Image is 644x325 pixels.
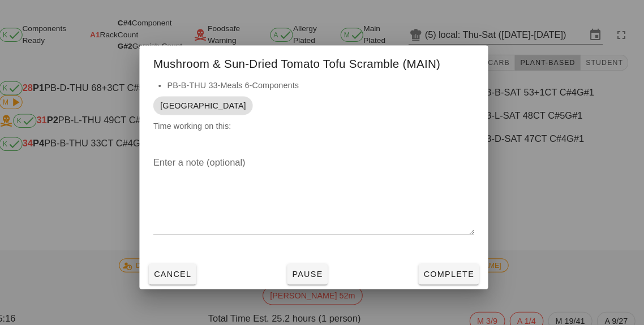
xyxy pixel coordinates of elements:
button: Cancel [161,257,208,277]
button: Pause [296,257,336,277]
div: Time working on this: [152,77,492,140]
button: Complete [424,257,483,277]
span: Complete [428,262,478,271]
li: PB-B-THU 33-Meals 6-Components [179,77,478,89]
span: [GEOGRAPHIC_DATA] [173,94,256,112]
span: Cancel [166,262,203,271]
div: Mushroom & Sun-Dried Tomato Tofu Scramble (MAIN) [152,44,492,77]
span: Pause [300,262,331,271]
